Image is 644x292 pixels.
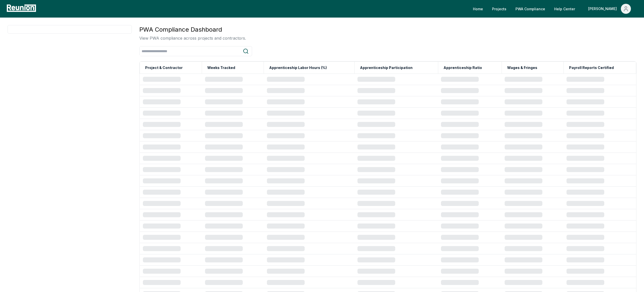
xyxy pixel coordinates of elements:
button: [PERSON_NAME] [584,4,635,14]
h3: PWA Compliance Dashboard [139,25,246,34]
a: Projects [488,4,510,14]
button: Apprenticeship Participation [359,63,414,73]
button: Weeks Tracked [206,63,236,73]
button: Payroll Reports Certified [568,63,615,73]
nav: Main [469,4,639,14]
p: View PWA compliance across projects and contractors. [139,35,246,41]
a: Help Center [550,4,579,14]
div: [PERSON_NAME] [588,4,619,14]
button: Project & Contractor [144,63,184,73]
a: Home [469,4,487,14]
a: PWA Compliance [511,4,549,14]
button: Apprenticeship Ratio [442,63,483,73]
button: Wages & Fringes [506,63,538,73]
button: Apprenticeship Labor Hours (%) [268,63,328,73]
